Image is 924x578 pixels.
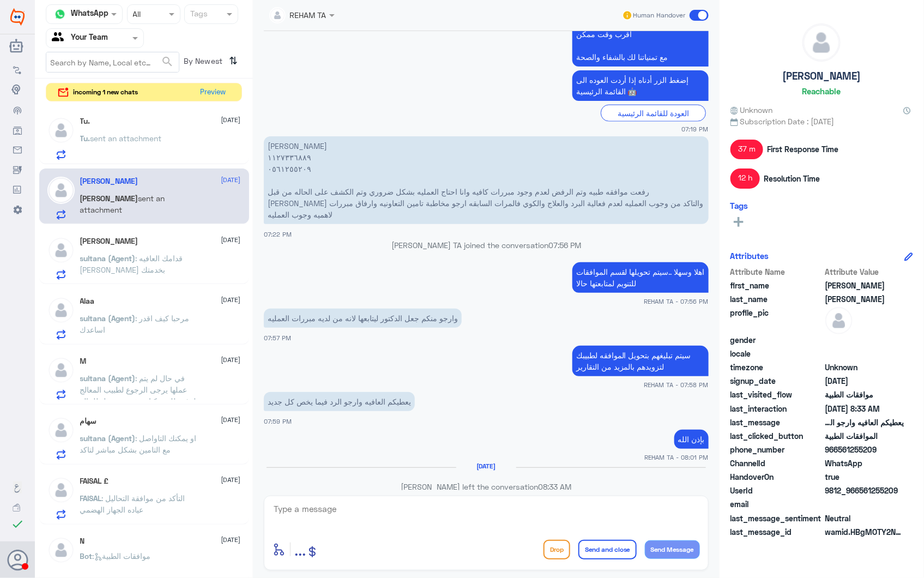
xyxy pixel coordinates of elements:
span: Subscription Date : [DATE] [730,116,913,127]
span: sultana (Agent) [80,374,136,383]
img: defaultAdmin.png [47,357,75,384]
span: : موافقات الطبية [93,551,151,561]
span: last_name [730,293,823,305]
img: defaultAdmin.png [47,117,75,144]
h5: Karim Samir [80,237,138,246]
span: عبدالرحمن [825,280,904,291]
span: wamid.HBgMOTY2NTYxMjU1MjA5FQIAEhgUM0E0QzRDODE0QzcwQTFCRkMyRjAA [825,526,904,538]
button: Send and close [578,540,637,559]
button: Avatar [7,550,28,570]
p: [PERSON_NAME] TA joined the conversation [264,239,709,251]
img: defaultAdmin.png [47,537,75,564]
img: yourTeam.svg [52,30,68,46]
span: By Newest [179,52,225,74]
span: موافقات الطبية [825,389,904,400]
h5: FAISAL £ [80,477,109,486]
span: profile_pic [730,307,823,332]
img: defaultAdmin.png [47,177,75,204]
span: sultana (Agent) [80,314,136,323]
span: Attribute Value [825,266,904,278]
img: defaultAdmin.png [47,237,75,264]
p: 1/10/2025, 7:22 PM [264,136,709,224]
span: REHAM TA - 08:01 PM [645,453,709,462]
span: : التأكد من موافقة التحاليل عياده الجهاز الهضمي [80,493,185,514]
h5: Tu. [80,117,90,126]
span: 2025-10-02T05:33:57.7196699Z [825,403,904,414]
span: 0 [825,513,904,524]
img: Widebot Logo [10,8,25,26]
span: REHAM TA - 07:56 PM [644,297,709,306]
img: defaultAdmin.png [47,297,75,324]
span: First Response Time [768,143,839,155]
p: 1/10/2025, 7:59 PM [264,392,415,411]
span: Unknown [730,104,773,116]
span: 07:57 PM [264,334,291,341]
h5: Alaa [80,297,95,306]
span: sent an attachment [80,194,165,214]
span: timezone [730,362,823,373]
span: last_message_id [730,526,823,538]
span: 07:56 PM [548,240,581,250]
span: Tu. [80,134,90,143]
h6: [DATE] [456,462,516,470]
span: FAISAL [80,493,102,503]
img: defaultAdmin.png [47,477,75,504]
span: 2025-10-01T16:18:47.579Z [825,375,904,387]
span: [DATE] [221,415,241,425]
img: defaultAdmin.png [803,24,840,61]
p: 1/10/2025, 7:19 PM [572,70,709,101]
span: [DATE] [221,355,241,365]
span: incoming 1 new chats [74,87,138,97]
span: true [825,471,904,483]
span: الموافقات الطبية [825,430,904,442]
button: Send Message [645,540,700,559]
span: يعطيكم العافيه وارجو الرد فيما يخص كل جديد [825,417,904,428]
span: [DATE] [221,475,241,485]
input: Search by Name, Local etc… [46,52,179,72]
h5: عبدالرحمن محمد [80,177,138,186]
span: [DATE] [221,295,241,305]
span: sent an attachment [90,134,162,143]
img: whatsapp.png [52,6,68,22]
span: gender [730,334,823,346]
span: last_visited_flow [730,389,823,400]
img: defaultAdmin.png [825,307,853,334]
p: 1/10/2025, 7:56 PM [572,262,709,293]
span: email [730,498,823,510]
span: null [825,334,904,346]
button: Drop [543,540,570,559]
span: null [825,348,904,359]
span: [DATE] [221,235,241,245]
span: Bot [80,551,93,561]
span: 37 m [730,140,764,159]
button: Preview [196,83,231,101]
span: [DATE] [221,535,241,545]
span: last_message [730,417,823,428]
p: 1/10/2025, 7:58 PM [572,346,709,376]
span: 08:33 AM [538,482,571,491]
span: REHAM TA - 07:58 PM [644,380,709,389]
span: محمد [825,293,904,305]
span: [PERSON_NAME] [80,194,138,203]
span: 9812_966561255209 [825,485,904,496]
span: [DATE] [221,115,241,125]
h5: N [80,537,85,546]
p: [PERSON_NAME] left the conversation [264,481,709,492]
span: [DATE] [221,175,241,185]
i: ⇅ [230,52,238,70]
span: : قدامك العافيه [PERSON_NAME] بخدمتك [80,254,183,274]
span: sultana (Agent) [80,254,136,263]
span: : او يمكنك التاواصل مع التامين بشكل مباشر لتاكد [80,433,197,454]
h6: Reachable [802,86,841,96]
span: UserId [730,485,823,496]
span: first_name [730,280,823,291]
span: : في حال لم يتم عملها يرجى الرجوع لطبيب المعالج لرفع طلب وكتابة تقرير مفصل للحاله ليتم ارفقه لشرك... [80,374,196,417]
span: last_clicked_button [730,430,823,442]
h5: [PERSON_NAME] [782,70,861,82]
div: العودة للقائمة الرئيسية [601,105,706,122]
span: Human Handover [633,10,685,20]
h5: سهام [80,417,97,426]
button: search [161,53,174,71]
i: check [11,517,24,531]
div: Tags [189,8,208,22]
